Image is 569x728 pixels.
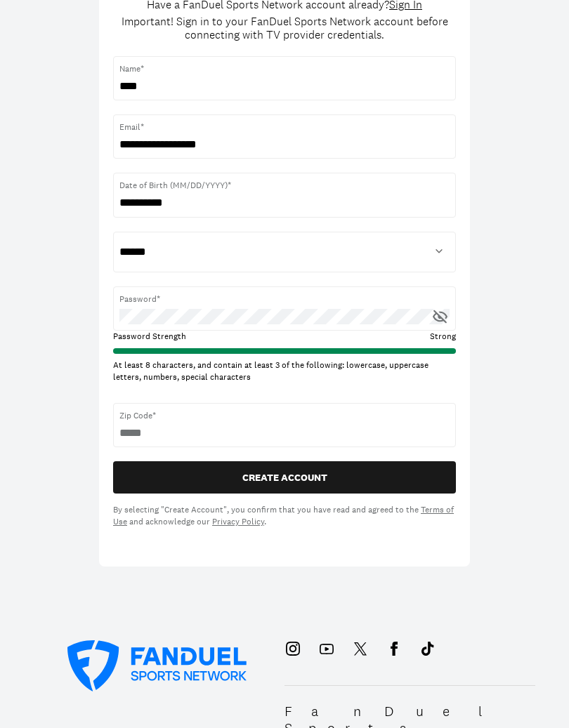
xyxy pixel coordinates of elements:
span: Email* [119,121,450,133]
span: Zip Code* [119,409,450,422]
div: Important! Sign in to your FanDuel Sports Network account before connecting with TV provider cred... [113,15,456,41]
div: By selecting "Create Account", you confirm that you have read and agreed to the and acknowledge o... [113,504,456,528]
a: Terms of Use [113,504,454,527]
a: Privacy Policy [212,516,264,527]
div: Strong [284,331,456,343]
div: Password Strength [113,331,284,343]
span: Password* [119,293,450,305]
span: Date of Birth (MM/DD/YYYY)* [119,179,450,192]
button: CREATE ACCOUNT [113,461,456,494]
div: At least 8 characters, and contain at least 3 of the following: lowercase, uppercase letters, num... [113,359,456,383]
span: Name* [119,62,450,75]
